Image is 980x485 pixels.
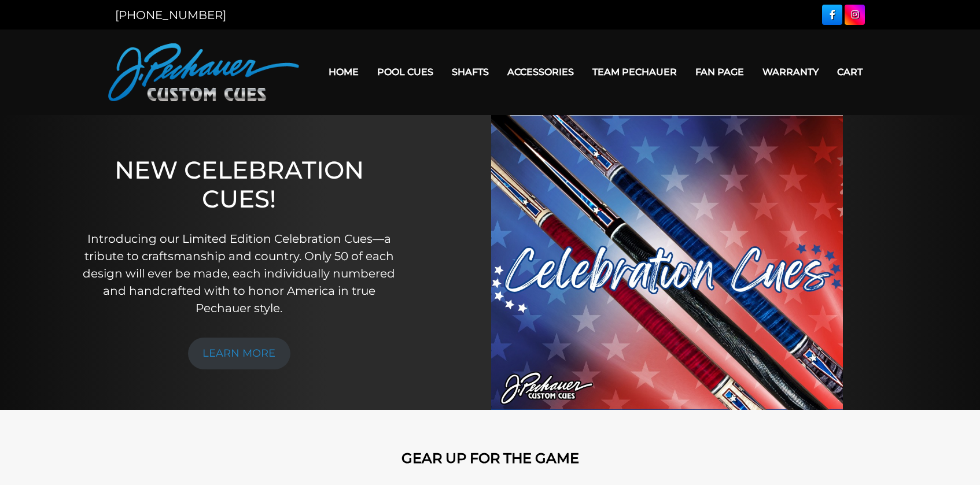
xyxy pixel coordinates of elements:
[79,230,399,317] p: Introducing our Limited Edition Celebration Cues—a tribute to craftsmanship and country. Only 50 ...
[498,57,583,87] a: Accessories
[108,43,299,101] img: Pechauer Custom Cues
[753,57,828,87] a: Warranty
[79,156,399,214] h1: NEW CELEBRATION CUES!
[828,57,872,87] a: Cart
[401,450,579,467] strong: GEAR UP FOR THE GAME
[443,57,498,87] a: Shafts
[188,338,291,369] a: LEARN MORE
[583,57,686,87] a: Team Pechauer
[319,57,368,87] a: Home
[115,8,226,22] a: [PHONE_NUMBER]
[368,57,443,87] a: Pool Cues
[686,57,753,87] a: Fan Page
